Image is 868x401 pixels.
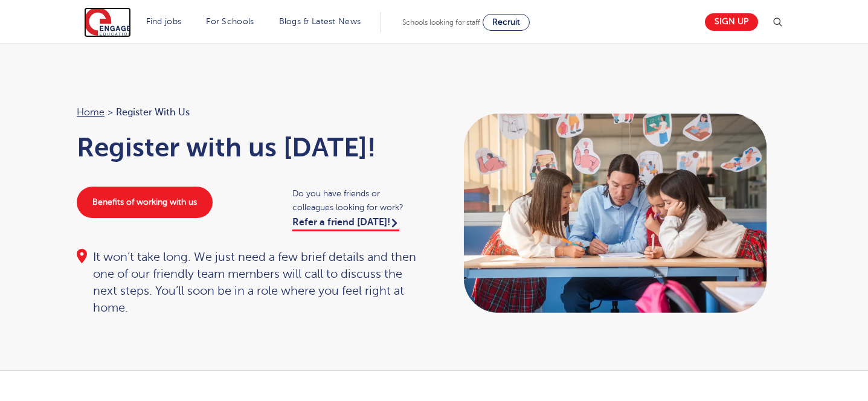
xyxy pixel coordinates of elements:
[483,14,530,31] a: Recruit
[705,13,758,31] a: Sign up
[402,18,480,27] span: Schools looking for staff
[77,249,422,316] div: It won’t take long. We just need a few brief details and then one of our friendly team members wi...
[292,217,399,231] a: Refer a friend [DATE]!
[77,187,213,218] a: Benefits of working with us
[116,104,190,120] span: Register with us
[108,107,113,118] span: >
[279,17,361,26] a: Blogs & Latest News
[77,104,422,120] nav: breadcrumb
[77,132,422,162] h1: Register with us [DATE]!
[492,18,520,27] span: Recruit
[292,187,422,214] span: Do you have friends or colleagues looking for work?
[77,107,104,118] a: Home
[206,17,254,26] a: For Schools
[84,7,131,37] img: Engage Education
[146,17,182,26] a: Find jobs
